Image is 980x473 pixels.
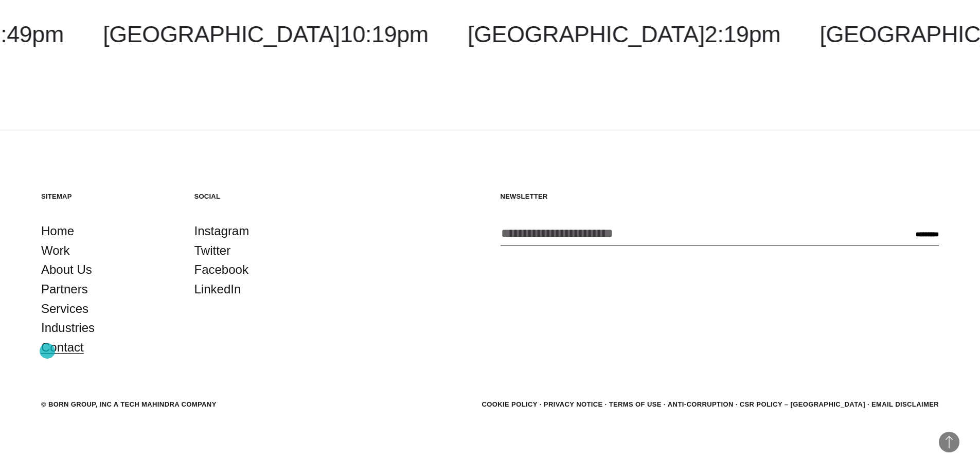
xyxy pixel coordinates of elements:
[871,400,939,408] a: Email Disclaimer
[194,260,248,279] a: Facebook
[705,21,780,47] span: 2:19pm
[41,192,174,201] h5: Sitemap
[609,400,662,408] a: Terms of Use
[41,260,92,279] a: About Us
[103,21,429,47] a: [GEOGRAPHIC_DATA]10:19pm
[939,432,959,452] button: Back to Top
[194,221,250,241] a: Instagram
[41,399,217,410] div: © BORN GROUP, INC A Tech Mahindra Company
[41,318,95,338] a: Industries
[668,400,734,408] a: Anti-Corruption
[194,241,231,260] a: Twitter
[41,299,88,319] a: Services
[41,241,70,260] a: Work
[41,279,88,299] a: Partners
[340,21,429,47] span: 10:19pm
[41,221,74,241] a: Home
[194,279,241,299] a: LinkedIn
[544,400,603,408] a: Privacy Notice
[740,400,865,408] a: CSR POLICY – [GEOGRAPHIC_DATA]
[194,192,327,201] h5: Social
[468,21,780,47] a: [GEOGRAPHIC_DATA]2:19pm
[482,400,537,408] a: Cookie Policy
[501,192,939,201] h5: Newsletter
[41,338,84,357] a: Contact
